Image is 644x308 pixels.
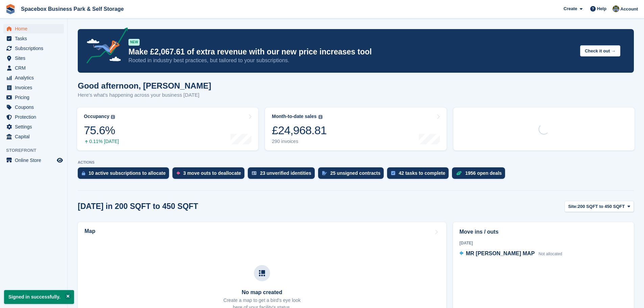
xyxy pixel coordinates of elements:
[128,57,575,64] p: Rooted in industry best practices, but tailored to your subscriptions.
[5,4,16,14] img: stora-icon-8386f47178a22dfd0bd8f6a31ec36ba5ce8667c1dd55bd0f319d3a0aa187defe.svg
[318,115,323,119] img: icon-info-grey-7440780725fd019a000dd9b08b2336e03edf1995a4989e88bcd33f0948082b44.svg
[613,5,619,12] img: sahil
[81,27,128,66] img: price-adjustments-announcement-icon-8257ccfd72463d97f412b2fc003d46551f7dbcb40ab6d574587a9cd5c0d94...
[3,156,64,165] a: menu
[568,203,578,210] span: Site:
[3,34,64,43] a: menu
[459,228,627,236] h2: Move ins / outs
[578,203,625,210] span: 200 SQFT to 450 SQFT
[15,34,55,43] span: Tasks
[3,122,64,132] a: menu
[128,47,575,57] p: Make £2,067.61 of extra revenue with our new price increases tool
[260,170,311,176] div: 23 unverified identities
[4,290,74,304] p: Signed in successfully.
[15,102,55,112] span: Coupons
[78,167,172,182] a: 10 active subscriptions to allocate
[459,250,562,258] a: MR [PERSON_NAME] MAP Not allocated
[452,167,508,182] a: 1956 open deals
[15,63,55,73] span: CRM
[597,5,606,12] span: Help
[252,171,257,175] img: verify_identity-adf6edd0f0f0b5bbfe63781bf79b02c33cf7c696d77639b501bdc392416b5a36.svg
[15,156,55,165] span: Online Store
[318,167,387,182] a: 25 unsigned contracts
[89,170,166,176] div: 10 active subscriptions to allocate
[78,81,211,90] h1: Good afternoon, [PERSON_NAME]
[3,73,64,82] a: menu
[620,6,638,13] span: Account
[330,170,381,176] div: 25 unsigned contracts
[78,202,198,211] h2: [DATE] in 200 SQFT to 450 SQFT
[15,83,55,92] span: Invoices
[15,93,55,102] span: Pricing
[259,270,265,276] img: map-icn-33ee37083ee616e46c38cad1a60f524a97daa1e2b2c8c0bc3eb3415660979fc1.svg
[15,112,55,122] span: Protection
[387,167,452,182] a: 42 tasks to complete
[3,83,64,92] a: menu
[539,252,562,256] span: Not allocated
[322,171,327,175] img: contract_signature_icon-13c848040528278c33f63329250d36e43548de30e8caae1d1a13099fd9432cc5.svg
[3,102,64,112] a: menu
[84,139,119,144] div: 0.11% [DATE]
[565,201,634,212] button: Site: 200 SQFT to 450 SQFT
[3,44,64,53] a: menu
[77,108,258,150] a: Occupancy 75.6% 0.11% [DATE]
[265,108,446,150] a: Month-to-date sales £24,968.81 290 invoices
[399,170,445,176] div: 42 tasks to complete
[580,45,620,56] button: Check it out →
[82,171,85,175] img: active_subscription_to_allocate_icon-d502201f5373d7db506a760aba3b589e785aa758c864c3986d89f69b8ff3...
[391,171,395,175] img: task-75834270c22a3079a89374b754ae025e5fb1db73e45f91037f5363f120a921f8.svg
[272,114,316,119] div: Month-to-date sales
[172,167,248,182] a: 3 move outs to deallocate
[564,5,577,12] span: Create
[3,53,64,63] a: menu
[111,115,115,119] img: icon-info-grey-7440780725fd019a000dd9b08b2336e03edf1995a4989e88bcd33f0948082b44.svg
[456,171,462,175] img: deal-1b604bf984904fb50ccaf53a9ad4b4a5d6e5aea283cecdc64d6e3604feb123c2.svg
[465,170,502,176] div: 1956 open deals
[15,73,55,82] span: Analytics
[15,132,55,141] span: Capital
[15,44,55,53] span: Subscriptions
[15,122,55,132] span: Settings
[176,171,180,175] img: move_outs_to_deallocate_icon-f764333ba52eb49d3ac5e1228854f67142a1ed5810a6f6cc68b1a99e826820c5.svg
[85,228,95,234] h2: Map
[3,93,64,102] a: menu
[3,132,64,141] a: menu
[78,160,634,165] p: ACTIONS
[56,156,64,164] a: Preview store
[183,170,241,176] div: 3 move outs to deallocate
[3,24,64,33] a: menu
[272,123,327,137] div: £24,968.81
[248,167,318,182] a: 23 unverified identities
[6,147,67,154] span: Storefront
[223,289,301,295] h3: No map created
[272,139,327,144] div: 290 invoices
[84,114,109,119] div: Occupancy
[78,91,211,99] p: Here's what's happening across your business [DATE]
[84,123,119,137] div: 75.6%
[128,39,140,46] div: NEW
[3,112,64,122] a: menu
[3,63,64,73] a: menu
[459,240,627,246] div: [DATE]
[15,24,55,33] span: Home
[466,251,535,256] span: MR [PERSON_NAME] MAP
[18,3,126,15] a: Spacebox Business Park & Self Storage
[15,53,55,63] span: Sites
